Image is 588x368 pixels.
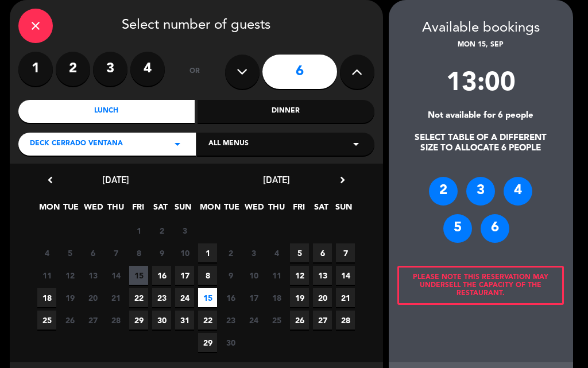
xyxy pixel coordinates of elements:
span: 13 [83,266,102,285]
span: 28 [336,311,355,330]
span: 4 [267,243,286,262]
span: 3 [175,221,194,240]
label: 4 [130,52,165,86]
span: 2 [152,221,171,240]
span: 17 [244,288,263,307]
span: 6 [83,243,102,262]
span: 9 [152,243,171,262]
span: 27 [313,311,332,330]
div: 13:00 [389,63,573,111]
span: 23 [221,311,240,330]
span: 4 [37,243,56,262]
div: 6 [481,214,509,243]
span: 30 [152,311,171,330]
i: arrow_drop_down [349,137,363,151]
span: 14 [336,266,355,285]
span: 1 [198,243,217,262]
span: WED [84,200,103,219]
div: Please note this reservation may undersell the capacity of the restaurant. [397,266,564,305]
span: 29 [198,333,217,352]
span: 7 [336,243,355,262]
span: 8 [198,266,217,285]
span: 15 [129,266,148,285]
div: or [176,52,214,92]
span: 1 [129,221,148,240]
span: 15 [198,288,217,307]
span: 21 [106,288,125,307]
span: 18 [37,288,56,307]
div: Select number of guests [18,9,374,43]
span: 28 [106,311,125,330]
span: 12 [290,266,309,285]
span: 10 [175,243,194,262]
span: 31 [175,311,194,330]
i: arrow_drop_down [171,137,184,151]
label: 2 [56,52,90,86]
span: SUN [334,200,353,219]
div: Available bookings [389,17,573,40]
span: 30 [221,333,240,352]
span: WED [245,200,264,219]
i: chevron_right [336,174,349,186]
label: 1 [18,52,53,86]
span: All menus [208,138,249,150]
span: MON [39,200,58,219]
span: FRI [289,200,308,219]
span: 5 [60,243,79,262]
span: [DATE] [102,174,129,185]
div: Dinner [198,100,374,123]
span: MON [200,200,219,219]
span: 16 [152,266,171,285]
span: TUE [61,200,80,219]
span: 22 [198,311,217,330]
span: 20 [83,288,102,307]
span: SAT [312,200,331,219]
span: 19 [290,288,309,307]
span: 19 [60,288,79,307]
span: FRI [129,200,148,219]
span: 7 [106,243,125,262]
span: 8 [129,243,148,262]
span: 20 [313,288,332,307]
span: 11 [37,266,56,285]
span: 24 [175,288,194,307]
span: 18 [267,288,286,307]
span: Deck Cerrado ventana [30,138,123,150]
div: SELECT TABLE OF A DIFFERENT SIZE TO ALLOCATE 6 PEOPLE [389,133,573,154]
div: Not available for 6 people [389,111,573,121]
span: 16 [221,288,240,307]
span: THU [267,200,286,219]
span: 26 [60,311,79,330]
div: 3 [466,177,495,206]
span: 2 [221,243,240,262]
i: close [29,19,42,33]
span: 5 [290,243,309,262]
span: 21 [336,288,355,307]
span: 22 [129,288,148,307]
span: 13 [313,266,332,285]
span: 11 [267,266,286,285]
span: 25 [267,311,286,330]
span: 23 [152,288,171,307]
span: 12 [60,266,79,285]
span: 3 [244,243,263,262]
div: Lunch [18,100,195,123]
div: 4 [504,177,532,206]
i: chevron_left [44,174,56,186]
label: 3 [93,52,127,86]
span: 10 [244,266,263,285]
span: 24 [244,311,263,330]
span: 6 [313,243,332,262]
span: TUE [222,200,241,219]
span: 29 [129,311,148,330]
span: 17 [175,266,194,285]
span: SAT [151,200,170,219]
span: THU [106,200,125,219]
div: Mon 15, Sep [389,40,573,51]
span: 14 [106,266,125,285]
span: 26 [290,311,309,330]
span: [DATE] [263,174,290,185]
span: 9 [221,266,240,285]
span: SUN [173,200,192,219]
span: 27 [83,311,102,330]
